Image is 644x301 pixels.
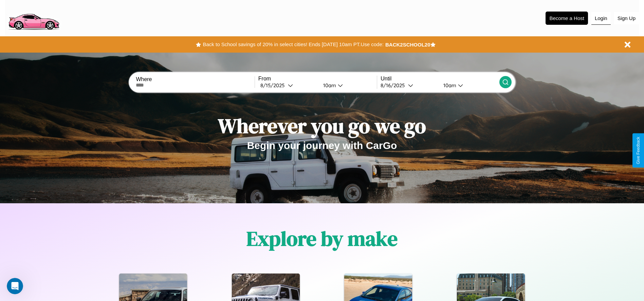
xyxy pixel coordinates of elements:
button: Sign Up [614,12,639,24]
div: 10am [440,82,458,89]
label: Until [381,76,499,82]
button: 8/15/2025 [258,82,318,89]
div: 8 / 15 / 2025 [260,82,288,89]
button: 10am [438,82,499,89]
div: 8 / 16 / 2025 [381,82,408,89]
button: Login [591,12,611,25]
h1: Explore by make [246,225,398,252]
b: BACK2SCHOOL20 [385,42,430,48]
button: 10am [318,82,377,89]
img: logo [5,3,62,32]
iframe: Intercom live chat [7,278,23,294]
button: Become a Host [546,12,588,25]
button: Back to School savings of 20% in select cities! Ends [DATE] 10am PT.Use code: [201,40,385,49]
label: From [258,76,377,82]
div: 10am [320,82,338,89]
label: Where [136,76,254,82]
div: Give Feedback [636,137,641,164]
